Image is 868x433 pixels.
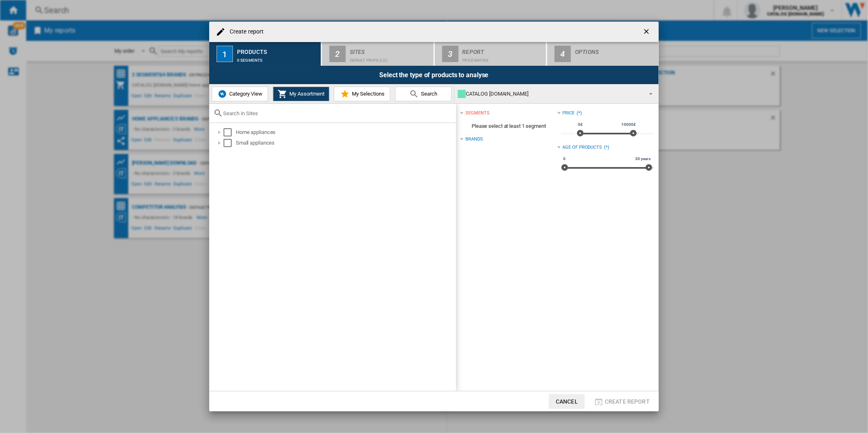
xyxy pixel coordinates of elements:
[350,91,385,97] span: My Selections
[226,28,264,36] h4: Create report
[350,45,430,54] div: Sites
[547,42,659,66] button: 4 Options
[236,139,455,147] div: Small appliances
[395,87,452,101] button: Search
[575,45,655,54] div: Options
[639,24,655,40] button: getI18NText('BUTTONS.CLOSE_DIALOG')
[227,91,262,97] span: Category View
[217,89,227,99] img: wiser-icon-blue.png
[465,136,483,143] div: Brands
[642,27,652,37] ng-md-icon: getI18NText('BUTTONS.CLOSE_DIALOG')
[329,46,346,62] div: 2
[442,46,459,62] div: 3
[562,156,567,162] span: 0
[287,91,324,97] span: My Assortment
[634,156,652,162] span: 30 years
[217,46,233,62] div: 1
[435,42,547,66] button: 3 Report Price Matrix
[591,394,652,409] button: Create report
[463,54,543,62] div: Price Matrix
[209,42,322,66] button: 1 Products 0 segments
[212,87,268,101] button: Category View
[322,42,434,66] button: 2 Sites Default profile (2)
[563,144,602,151] div: Age of products
[209,66,659,84] div: Select the type of products to analyse
[605,398,650,405] span: Create report
[549,394,585,409] button: Cancel
[563,110,575,116] div: Price
[419,91,438,97] span: Search
[224,139,236,147] md-checkbox: Select
[334,87,390,101] button: My Selections
[458,88,642,100] div: CATALOG [DOMAIN_NAME]
[350,54,430,62] div: Default profile (2)
[577,121,584,128] span: 0£
[237,54,318,62] div: 0 segments
[224,128,236,136] md-checkbox: Select
[463,45,543,54] div: Report
[237,45,318,54] div: Products
[460,118,557,134] span: Please select at least 1 segment
[273,87,329,101] button: My Assortment
[236,128,455,136] div: Home appliances
[223,110,452,116] input: Search in Sites
[555,46,571,62] div: 4
[465,110,489,116] div: segments
[620,121,637,128] span: 10000£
